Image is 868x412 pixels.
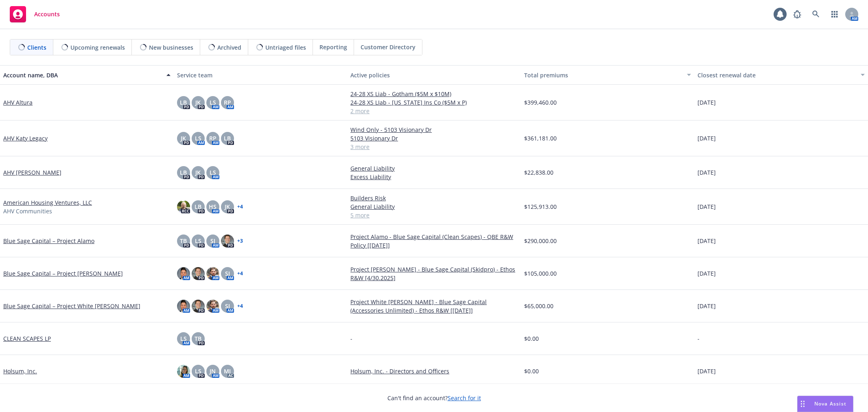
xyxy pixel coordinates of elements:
[350,107,518,115] a: 2 more
[697,334,700,343] span: -
[697,134,716,142] span: [DATE]
[3,367,37,375] a: Holsum, Inc.
[350,71,518,79] div: Active policies
[237,204,243,209] a: + 4
[3,302,140,310] a: Blue Sage Capital – Project White [PERSON_NAME]
[3,198,92,207] a: American Housing Ventures, LLC
[697,237,716,245] span: [DATE]
[350,194,518,202] a: Builders Risk
[210,98,216,107] span: LS
[3,98,33,107] a: AHV Altura
[350,125,518,134] a: Wind Only - 5103 Visionary Dr
[524,134,557,142] span: $361,181.00
[524,237,557,245] span: $290,000.00
[3,71,162,79] div: Account name, DBA
[177,300,190,313] img: photo
[347,65,521,85] button: Active policies
[237,239,243,243] a: + 3
[225,202,230,211] span: JK
[224,98,231,107] span: RP
[350,334,352,343] span: -
[192,267,205,280] img: photo
[350,367,518,375] a: Holsum, Inc. - Directors and Officers
[34,11,60,18] span: Accounts
[221,234,234,248] img: photo
[225,302,230,310] span: SJ
[448,394,481,402] a: Search for it
[195,168,201,177] span: JK
[697,168,716,177] span: [DATE]
[195,334,201,343] span: TB
[521,65,695,85] button: Total premiums
[27,43,46,52] span: Clients
[180,98,187,107] span: LB
[697,202,716,211] span: [DATE]
[195,98,201,107] span: JK
[3,134,48,142] a: AHV Katy Legacy
[319,43,347,51] span: Reporting
[697,302,716,310] span: [DATE]
[524,269,557,278] span: $105,000.00
[697,269,716,278] span: [DATE]
[237,304,243,309] a: + 4
[177,71,344,79] div: Service team
[350,90,518,98] a: 24-28 XS Liab - Gotham ($5M x $10M)
[180,237,187,245] span: TB
[210,168,216,177] span: LS
[180,168,187,177] span: LB
[789,6,805,22] a: Report a Bug
[224,134,231,142] span: LB
[3,237,94,245] a: Blue Sage Capital – Project Alamo
[697,367,716,375] span: [DATE]
[3,269,123,278] a: Blue Sage Capital – Project [PERSON_NAME]
[174,65,348,85] button: Service team
[181,134,186,142] span: JK
[350,202,518,211] a: General Liability
[149,43,193,52] span: New businesses
[3,168,61,177] a: AHV [PERSON_NAME]
[814,400,846,407] span: Nova Assist
[524,71,682,79] div: Total premiums
[797,396,853,412] button: Nova Assist
[224,367,231,375] span: MJ
[387,394,481,402] span: Can't find an account?
[195,202,201,211] span: LB
[350,211,518,219] a: 5 more
[524,334,539,343] span: $0.00
[808,6,824,22] a: Search
[697,98,716,107] span: [DATE]
[225,269,230,278] span: SJ
[350,173,518,181] a: Excess Liability
[798,396,808,412] div: Drag to move
[524,202,557,211] span: $125,913.00
[209,134,216,142] span: RP
[3,207,52,215] span: AHV Communities
[350,98,518,107] a: 24-28 XS LIab - [US_STATE] Ins Co ($5M x P)
[206,300,219,313] img: photo
[195,237,201,245] span: LS
[209,202,216,211] span: HS
[694,65,868,85] button: Closest renewal date
[265,43,306,52] span: Untriaged files
[206,267,219,280] img: photo
[177,267,190,280] img: photo
[361,43,415,51] span: Customer Directory
[524,98,557,107] span: $399,460.00
[3,334,51,343] a: CLEAN SCAPES LP
[237,271,243,276] a: + 4
[350,142,518,151] a: 3 more
[217,43,241,52] span: Archived
[210,367,216,375] span: JN
[177,365,190,378] img: photo
[826,6,843,22] a: Switch app
[350,232,518,250] a: Project Alamo - Blue Sage Capital (Clean Scapes) - QBE R&W Policy [[DATE]]
[177,200,190,213] img: photo
[195,134,201,142] span: LS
